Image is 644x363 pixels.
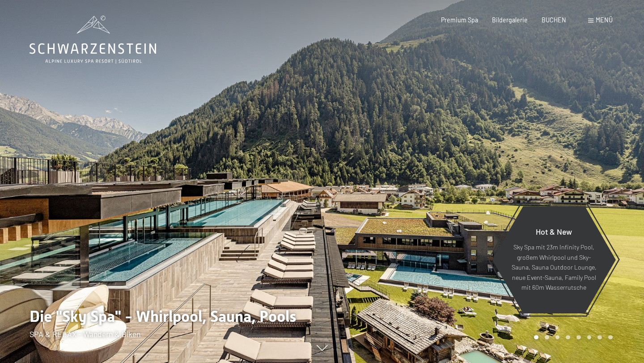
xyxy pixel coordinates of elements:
div: Carousel Page 8 [608,335,613,340]
div: Carousel Page 5 [576,335,581,340]
span: Menü [596,16,613,24]
span: Hot & New [536,227,572,236]
a: BUCHEN [542,16,566,24]
div: Carousel Page 3 [555,335,560,340]
a: Hot & New Sky Spa mit 23m Infinity Pool, großem Whirlpool und Sky-Sauna, Sauna Outdoor Lounge, ne... [491,206,616,314]
div: Carousel Page 1 (Current Slide) [534,335,538,340]
p: Sky Spa mit 23m Infinity Pool, großem Whirlpool und Sky-Sauna, Sauna Outdoor Lounge, neue Event-S... [511,242,597,293]
a: Bildergalerie [492,16,528,24]
div: Carousel Page 4 [566,335,570,340]
div: Carousel Page 2 [545,335,549,340]
a: Premium Spa [441,16,478,24]
div: Carousel Page 6 [587,335,592,340]
div: Carousel Page 7 [597,335,602,340]
div: Carousel Pagination [531,335,612,340]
